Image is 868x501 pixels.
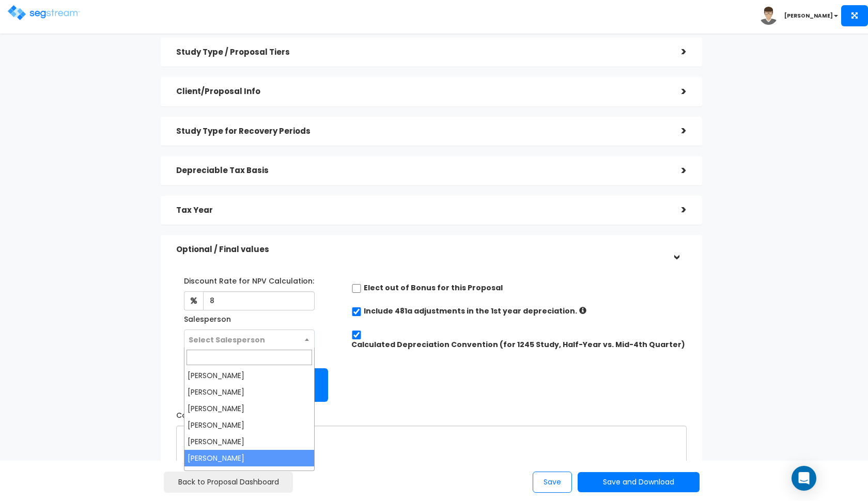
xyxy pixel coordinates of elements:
a: Back to Proposal Dashboard [164,472,293,493]
li: [PERSON_NAME] [184,450,315,466]
li: [PERSON_NAME] [184,433,315,450]
h5: Study Type for Recovery Periods [176,127,666,136]
button: Save and Download [578,472,700,492]
li: [PERSON_NAME] [184,466,315,483]
li: [PERSON_NAME] [184,367,315,384]
h5: Depreciable Tax Basis [176,166,666,175]
li: [PERSON_NAME] [184,384,315,400]
h5: Client/Proposal Info [176,87,666,96]
div: > [666,123,687,139]
div: > [668,240,684,260]
div: > [666,84,687,100]
b: [PERSON_NAME] [784,12,833,20]
img: avatar.png [760,7,778,25]
div: Open Intercom Messenger [792,466,816,491]
label: Discount Rate for NPV Calculation: [184,272,314,286]
h5: Optional / Final values [176,245,666,254]
div: > [666,202,687,218]
h5: Study Type / Proposal Tiers [176,48,666,57]
li: [PERSON_NAME] [184,417,315,433]
label: Calculated Depreciation Convention (for 1245 Study, Half-Year vs. Mid-4th Quarter) [351,339,685,350]
label: Include 481a adjustments in the 1st year depreciation. [364,306,577,316]
li: [PERSON_NAME] [184,400,315,417]
i: If checked: Increased depreciation = Aggregated Post-Study (up to Tax Year) – Prior Accumulated D... [579,307,586,314]
label: Elect out of Bonus for this Proposal [364,283,503,293]
div: > [666,44,687,60]
img: logo.png [8,5,80,20]
h5: Tax Year [176,206,666,215]
span: Select Salesperson [189,335,265,345]
button: Save [533,472,572,493]
label: Salesperson [184,310,231,324]
label: Comments [176,406,218,420]
div: > [666,163,687,179]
